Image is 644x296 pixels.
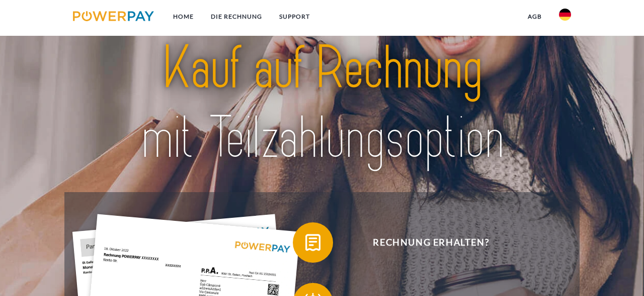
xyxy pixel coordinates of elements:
a: DIE RECHNUNG [202,8,271,26]
img: de [559,9,571,21]
a: agb [519,8,550,26]
img: title-powerpay_de.svg [98,30,547,176]
img: logo-powerpay.svg [73,11,154,21]
a: SUPPORT [271,8,318,26]
a: Home [165,8,202,26]
img: qb_bill.svg [300,230,326,255]
button: Rechnung erhalten? [293,222,554,263]
span: Rechnung erhalten? [308,222,554,263]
